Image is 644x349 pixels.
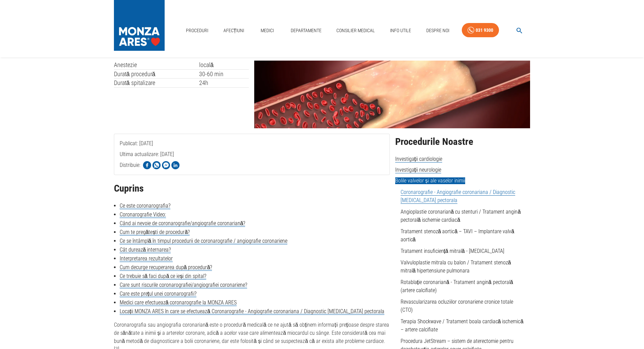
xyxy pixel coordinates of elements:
a: Terapia Shockwave / Tratament boala cardiacă ischemică – artere calcifiate [401,318,524,333]
img: Share on Facebook Messenger [162,161,170,169]
td: 30-60 min [199,69,249,79]
p: Distribuie: [120,161,140,169]
span: Publicat: [DATE] [120,140,153,174]
a: Locații MONZA ARES în care se efectuează Coronarografie - Angiografie coronariana / Diagnostic [M... [120,308,384,315]
a: Cum decurge recuperarea după procedură? [120,264,212,271]
img: Coronarografie - Angiografie coronariana | MONZA ARES [254,61,530,128]
a: Revascularizarea ocluziilor coronariene cronice totale (CTO) [401,299,513,313]
a: Tratament stenoză aortică – TAVI – Implantare valvă aortică [401,228,515,243]
span: Investigații cardiologie [395,156,442,162]
a: Ce se întâmplă în timpul procedurii de coronarografie / angiografie coronariene [120,238,288,244]
a: Proceduri [183,24,211,38]
a: Ce trebuie să faci după ce ieși din spital? [120,273,207,280]
a: Ce este coronarografia? [120,202,170,209]
a: Angioplastie coronariană cu stenturi / Tratament angină pectorală ischemie cardiacă [401,209,521,223]
a: Medici care efectuează coronarografie la MONZA ARES [120,299,237,306]
td: Durată procedură [114,69,199,79]
a: Valvuloplastie mitrala cu balon / Tratament stenoză mitrală hipertensiune pulmonara [401,259,511,274]
a: Consilier Medical [334,24,378,38]
a: Când ai nevoie de coronarografie/angiografie coronariană? [120,220,245,227]
td: 24h [199,79,249,88]
img: Share on LinkedIn [171,161,180,169]
a: Medici [257,24,278,38]
a: Care sunt riscurile coronarografiei/angiografiei coronariene? [120,282,247,288]
a: Coronarografie Video: [120,211,166,218]
img: Share on WhatsApp [152,161,161,169]
a: Interpretarea rezultatelor [120,255,173,262]
a: 031 9300 [462,23,499,38]
a: Afecțiuni [221,24,247,38]
a: Info Utile [387,24,414,38]
a: Cât durează internarea? [120,246,171,253]
span: Bolile valvelor și ale vaselor inimii [395,177,465,184]
a: Cum te pregătești de procedură? [120,229,190,236]
a: Tratament insuficiență mitrală - [MEDICAL_DATA] [401,248,504,254]
a: Despre Noi [424,24,452,38]
td: Anestezie [114,61,199,69]
td: Durată spitalizare [114,79,199,88]
span: Ultima actualizare: [DATE] [120,151,174,184]
span: Investigații neurologie [395,167,441,173]
img: Share on Facebook [143,161,151,169]
a: Departamente [288,24,324,38]
a: Coronarografie - Angiografie coronariana / Diagnostic [MEDICAL_DATA] pectorala [401,189,515,204]
a: Rotablație coronariană - Tratament angină pectorală (artere calcifiate) [401,279,513,293]
div: 031 9300 [476,26,493,35]
td: locală [199,61,249,69]
a: Care este prețul unei coronarografii? [120,290,196,297]
h2: Cuprins [114,183,390,194]
h2: Procedurile Noastre [395,136,530,147]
